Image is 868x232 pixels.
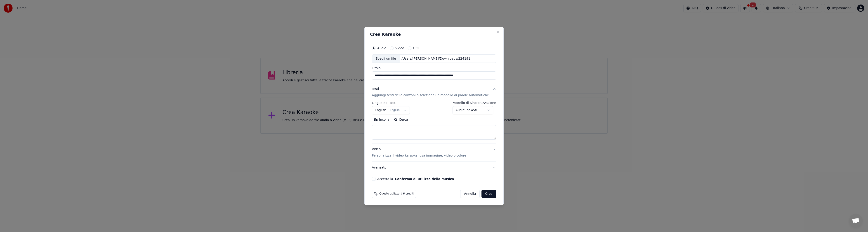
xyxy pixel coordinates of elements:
[372,93,489,98] p: Aggiungi testi delle canzoni o seleziona un modello di parole automatiche
[370,32,498,36] h2: Crea Karaoke
[395,47,404,50] label: Video
[372,162,496,173] button: Avanzato
[372,116,392,124] button: Incolla
[379,192,414,196] span: Questo utilizzerà 6 crediti
[372,67,496,70] label: Titolo
[413,47,420,50] label: URL
[392,116,410,124] button: Cerca
[372,55,400,63] div: Scegli un file
[372,87,379,91] div: Testi
[377,47,386,50] label: Audio
[460,190,480,198] button: Annulla
[372,144,496,162] button: VideoPersonalizza il video karaoke: usa immagine, video o colore
[400,56,476,61] div: /Users/[PERSON_NAME]/Downloads/22419111_motivational-news-pop-ambient-background_by_moodmode_prev...
[372,153,466,158] p: Personalizza il video karaoke: usa immagine, video o colore
[372,147,466,158] div: Video
[372,101,496,143] div: TestiAggiungi testi delle canzoni o seleziona un modello di parole automatiche
[482,190,496,198] button: Crea
[377,177,454,180] label: Accetto la
[453,101,496,105] label: Modello di Sincronizzazione
[372,101,410,105] label: Lingua dei Testi
[372,83,496,101] button: TestiAggiungi testi delle canzoni o seleziona un modello di parole automatiche
[395,177,454,180] button: Accetto la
